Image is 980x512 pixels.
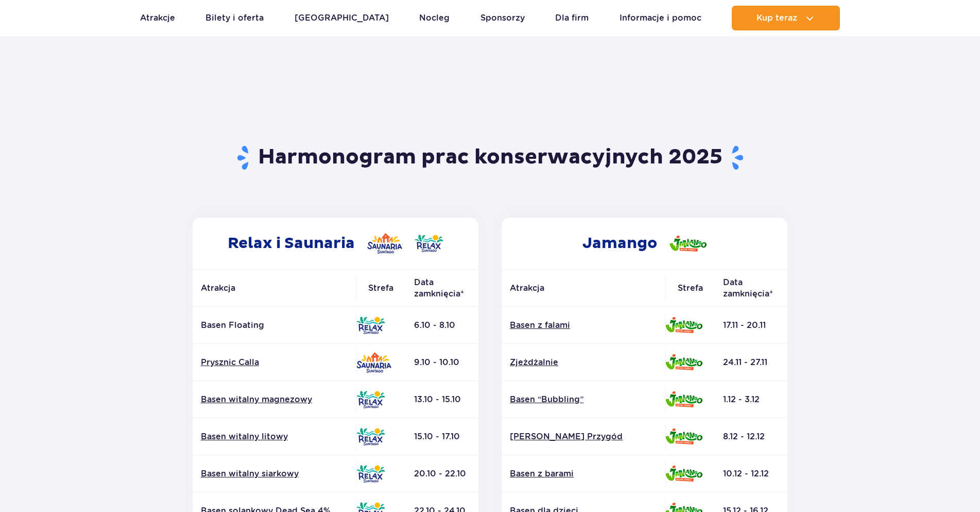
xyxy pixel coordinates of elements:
a: Zjeżdżalnie [510,357,657,368]
img: Relax [415,235,443,252]
a: Informacje i pomoc [620,6,701,30]
a: Basen “Bubbling” [510,394,657,405]
td: 13.10 - 15.10 [406,381,478,418]
td: 1.12 - 3.12 [715,381,787,418]
th: Data zamknięcia* [406,270,478,307]
a: Basen witalny magnezowy [201,394,348,405]
img: Jamango [665,317,702,333]
a: Basen z barami [510,468,657,480]
p: Basen Floating [201,320,348,331]
img: Relax [356,391,385,408]
img: Relax [356,465,385,483]
td: 17.11 - 20.11 [715,307,787,344]
img: Jamango [669,236,707,252]
a: Basen witalny litowy [201,431,348,442]
img: Jamango [665,428,702,444]
a: Sponsorzy [480,6,525,30]
button: Kup teraz [732,6,840,30]
th: Atrakcja [193,270,356,307]
img: Jamango [665,354,702,370]
th: Atrakcja [502,270,665,307]
th: Data zamknięcia* [715,270,787,307]
th: Strefa [356,270,406,307]
span: Kup teraz [757,13,797,23]
td: 10.12 - 12.12 [715,455,787,492]
img: Relax [356,428,385,445]
td: 6.10 - 8.10 [406,307,478,344]
th: Strefa [665,270,715,307]
a: [PERSON_NAME] Przygód [510,431,657,442]
td: 20.10 - 22.10 [406,455,478,492]
td: 15.10 - 17.10 [406,418,478,455]
a: Prysznic Calla [201,357,348,368]
td: 9.10 - 10.10 [406,344,478,381]
img: Jamango [665,391,702,407]
img: Saunaria [367,233,402,254]
a: Basen witalny siarkowy [201,468,348,480]
a: Atrakcje [140,6,175,30]
a: Dla firm [555,6,589,30]
h1: Harmonogram prac konserwacyjnych 2025 [188,144,792,171]
h2: Jamango [502,218,787,269]
a: Nocleg [419,6,450,30]
img: Relax [356,317,385,334]
td: 8.12 - 12.12 [715,418,787,455]
img: Saunaria [356,352,391,373]
a: [GEOGRAPHIC_DATA] [295,6,389,30]
h2: Relax i Saunaria [193,218,478,269]
img: Jamango [665,466,702,482]
td: 24.11 - 27.11 [715,344,787,381]
a: Basen z falami [510,320,657,331]
a: Bilety i oferta [205,6,264,30]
